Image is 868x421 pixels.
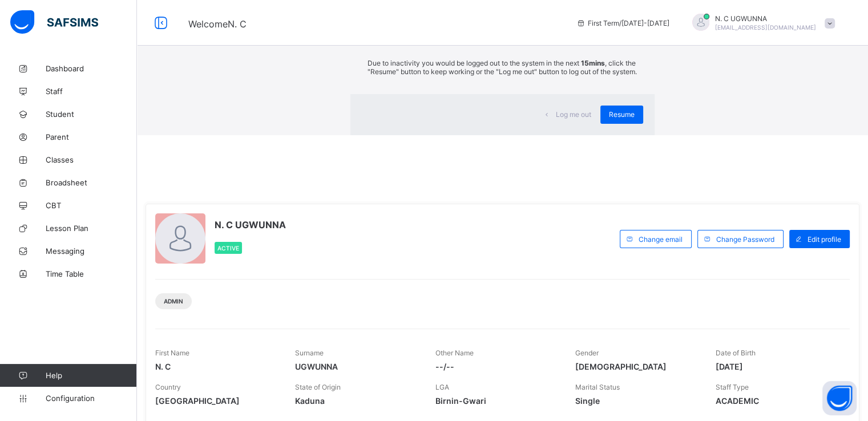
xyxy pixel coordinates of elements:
[295,349,324,357] span: Surname
[295,396,418,406] span: Kaduna
[716,362,838,371] span: [DATE]
[716,383,749,391] span: Staff Type
[435,362,558,371] span: --/--
[46,201,137,210] span: CBT
[808,235,841,244] span: Edit profile
[46,178,137,187] span: Broadsheet
[575,383,620,391] span: Marital Status
[609,110,635,119] span: Resume
[164,298,183,305] span: Admin
[575,362,698,371] span: [DEMOGRAPHIC_DATA]
[435,349,474,357] span: Other Name
[716,349,756,357] span: Date of Birth
[716,396,838,406] span: ACADEMIC
[368,59,637,76] p: Due to inactivity you would be logged out to the system in the next , click the "Resume" button t...
[46,87,137,96] span: Staff
[822,381,857,415] button: Open asap
[46,155,137,164] span: Classes
[295,362,418,371] span: UGWUNNA
[46,64,137,73] span: Dashboard
[716,235,774,244] span: Change Password
[155,362,278,371] span: N. C
[46,246,137,256] span: Messaging
[556,110,591,119] span: Log me out
[46,110,137,119] span: Student
[295,383,341,391] span: State of Origin
[681,14,841,33] div: N. CUGWUNNA
[46,394,136,403] span: Configuration
[575,349,599,357] span: Gender
[46,269,137,278] span: Time Table
[435,383,449,391] span: LGA
[155,396,278,406] span: [GEOGRAPHIC_DATA]
[581,59,605,67] strong: 15mins
[715,24,816,31] span: [EMAIL_ADDRESS][DOMAIN_NAME]
[10,10,98,34] img: safsims
[435,396,558,406] span: Birnin-Gwari
[46,224,137,233] span: Lesson Plan
[188,18,247,30] span: Welcome N. C
[215,219,286,230] span: N. C UGWUNNA
[575,396,698,406] span: Single
[715,14,816,23] span: N. C UGWUNNA
[217,245,239,252] span: Active
[639,235,683,244] span: Change email
[155,349,189,357] span: First Name
[576,19,669,27] span: session/term information
[155,383,181,391] span: Country
[46,371,136,380] span: Help
[46,132,137,141] span: Parent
